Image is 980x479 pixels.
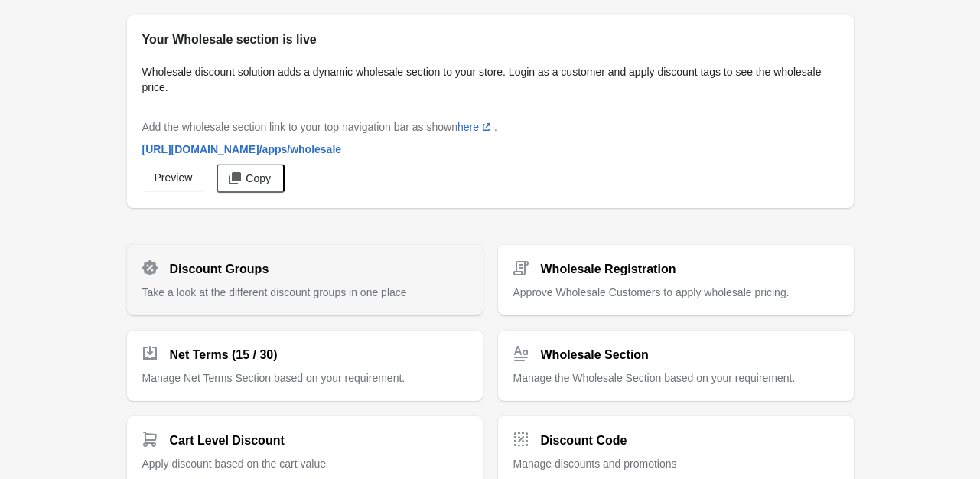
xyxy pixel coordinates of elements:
[513,458,677,470] span: Manage discounts and promotions
[142,164,205,191] a: Preview
[170,346,278,364] h2: Net Terms (15 / 30)
[246,172,271,184] span: Copy
[457,121,494,133] a: here(opens a new window)
[142,121,497,133] span: Add the wholesale section link to your top navigation bar as shown .
[142,143,342,155] span: [URL][DOMAIN_NAME] /apps/wholesale
[541,432,627,450] h2: Discount Code
[142,286,407,298] span: Take a look at the different discount groups in one place
[513,286,790,298] span: Approve Wholesale Customers to apply wholesale pricing.
[142,372,405,384] span: Manage Net Terms Section based on your requirement.
[541,260,676,279] h2: Wholesale Registration
[142,31,838,49] h2: Your Wholesale section is live
[136,135,348,163] a: [URL][DOMAIN_NAME]/apps/wholesale
[217,164,285,193] button: Copy
[155,171,193,184] span: Preview
[513,372,796,384] span: Manage the Wholesale Section based on your requirement.
[170,260,269,279] h2: Discount Groups
[170,432,285,450] h2: Cart Level Discount
[142,458,327,470] span: Apply discount based on the cart value
[541,346,649,364] h2: Wholesale Section
[142,66,822,93] span: Wholesale discount solution adds a dynamic wholesale section to your store. Login as a customer a...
